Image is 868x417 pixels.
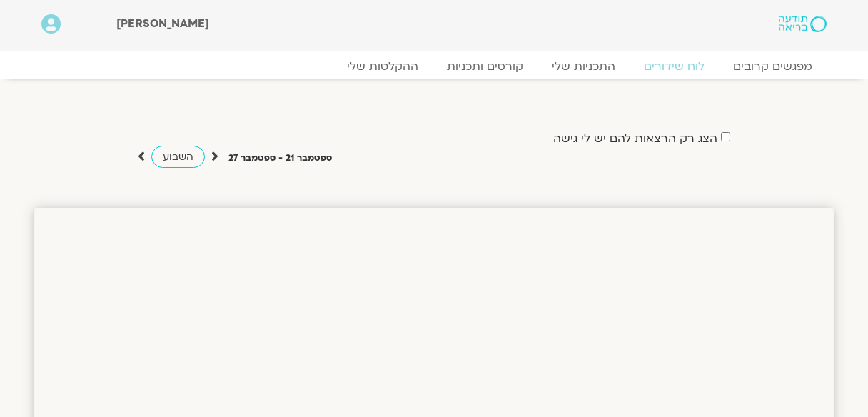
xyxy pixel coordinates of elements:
[41,59,827,74] nav: Menu
[538,59,630,74] a: התכניות שלי
[333,59,433,74] a: ההקלטות שלי
[433,59,538,74] a: קורסים ותכניות
[151,146,205,168] a: השבוע
[116,16,209,31] span: [PERSON_NAME]
[630,59,719,74] a: לוח שידורים
[163,150,193,164] span: השבוע
[553,132,717,145] label: הצג רק הרצאות להם יש לי גישה
[228,151,332,166] p: ספטמבר 21 - ספטמבר 27
[719,59,827,74] a: מפגשים קרובים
